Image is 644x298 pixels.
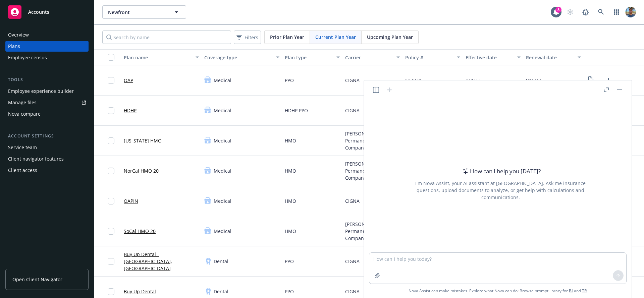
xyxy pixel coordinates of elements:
[235,33,260,42] span: Filters
[466,54,513,61] div: Effective date
[526,77,541,84] span: [DATE]
[121,49,202,65] button: Plan name
[555,7,561,13] div: 8
[108,77,114,84] input: Toggle Row Selected
[108,258,114,265] input: Toggle Row Selected
[214,288,228,295] span: Dental
[405,54,453,61] div: Policy #
[214,258,228,265] span: Dental
[5,165,89,176] a: Client access
[5,76,89,83] div: Tools
[108,137,114,144] input: Toggle Row Selected
[569,288,573,294] a: BI
[523,49,584,65] button: Renewal date
[214,197,231,204] span: Medical
[102,31,231,44] input: Search by name
[5,133,89,139] div: Account settings
[270,34,304,41] span: Prior Plan Year
[582,288,587,294] a: TR
[5,109,89,119] a: Nova compare
[8,165,37,176] div: Client access
[367,34,413,41] span: Upcoming Plan Year
[285,197,296,204] span: HMO
[285,258,294,265] span: PPO
[8,29,29,40] div: Overview
[214,167,231,174] span: Medical
[124,251,199,272] a: Buy Up Dental - [GEOGRAPHIC_DATA], [GEOGRAPHIC_DATA]
[285,167,296,174] span: HMO
[204,54,272,61] div: Coverage type
[402,49,463,65] button: Policy #
[405,77,421,84] span: 637370
[345,160,400,181] span: [PERSON_NAME] Permanente Insurance Company
[345,221,400,242] span: [PERSON_NAME] Permanente Insurance Company
[108,288,114,295] input: Toggle Row Selected
[406,180,595,201] div: I'm Nova Assist, your AI assistant at [GEOGRAPHIC_DATA]. Ask me insurance questions, upload docum...
[5,97,89,108] a: Manage files
[8,52,47,63] div: Employee census
[526,54,574,61] div: Renewal date
[282,49,342,65] button: Plan type
[285,288,294,295] span: PPO
[108,168,114,174] input: Toggle Row Selected
[108,198,114,204] input: Toggle Row Selected
[466,77,481,84] span: [DATE]
[5,142,89,153] a: Service team
[285,54,332,61] div: Plan type
[315,34,356,41] span: Current Plan Year
[610,5,623,19] a: Switch app
[124,288,156,295] a: Buy Up Dental
[345,77,360,84] span: CIGNA
[124,107,137,114] a: HDHP
[285,107,308,114] span: HDHP PPO
[285,137,296,144] span: HMO
[108,9,166,16] span: Newfront
[8,109,41,119] div: Nova compare
[234,31,261,44] button: Filters
[124,197,138,204] a: OAPIN
[108,54,114,61] input: Select all
[345,288,360,295] span: CIGNA
[345,197,360,204] span: CIGNA
[214,107,231,114] span: Medical
[202,49,282,65] button: Coverage type
[594,5,608,19] a: Search
[124,77,133,84] a: OAP
[563,5,577,19] a: Start snowing
[345,258,360,265] span: CIGNA
[603,75,614,86] a: Upload Plan Documents
[8,41,20,52] div: Plans
[102,5,186,19] button: Newfront
[108,107,114,114] input: Toggle Row Selected
[345,54,393,61] div: Carrier
[5,154,89,164] a: Client navigator features
[285,77,294,84] span: PPO
[625,7,636,17] img: photo
[5,86,89,97] a: Employee experience builder
[5,3,89,21] a: Accounts
[285,228,296,235] span: HMO
[8,86,74,97] div: Employee experience builder
[245,34,258,41] span: Filters
[214,228,231,235] span: Medical
[345,107,360,114] span: CIGNA
[342,49,403,65] button: Carrier
[461,167,541,176] div: How can I help you [DATE]?
[124,167,159,174] a: NorCal HMO 20
[5,41,89,52] a: Plans
[124,54,192,61] div: Plan name
[5,29,89,40] a: Overview
[12,276,62,283] span: Open Client Navigator
[8,154,64,164] div: Client navigator features
[409,284,587,298] span: Nova Assist can make mistakes. Explore what Nova can do: Browse prompt library for and
[463,49,523,65] button: Effective date
[214,77,231,84] span: Medical
[586,75,597,86] a: View Plan Documents
[579,5,592,19] a: Report a Bug
[345,130,400,151] span: [PERSON_NAME] Permanente Insurance Company
[124,137,162,144] a: [US_STATE] HMO
[28,9,49,15] span: Accounts
[8,142,37,153] div: Service team
[5,52,89,63] a: Employee census
[108,228,114,235] input: Toggle Row Selected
